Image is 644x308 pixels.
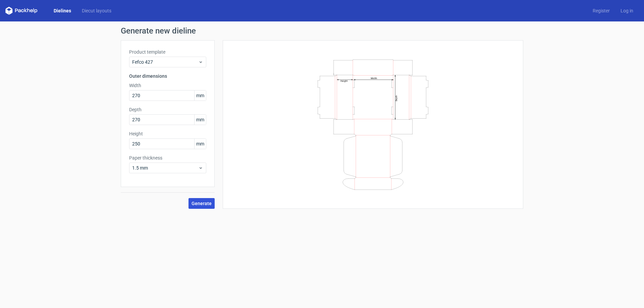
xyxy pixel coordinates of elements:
label: Height [129,130,206,137]
text: Depth [395,95,398,101]
label: Width [129,82,206,89]
text: Height [340,79,347,82]
a: Dielines [48,7,76,14]
h3: Outer dimensions [129,73,206,79]
a: Register [587,7,615,14]
a: Log in [615,7,639,14]
label: Depth [129,106,206,113]
span: Generate [192,201,212,206]
span: 1.5 mm [132,165,198,171]
h1: Generate new dieline [121,27,523,35]
span: mm [194,139,206,149]
label: Paper thickness [129,155,206,161]
span: mm [194,115,206,125]
span: Fefco 427 [132,59,198,65]
text: Width [371,76,377,79]
a: Diecut layouts [76,7,117,14]
label: Product template [129,49,206,55]
span: mm [194,90,206,101]
button: Generate [189,198,215,209]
